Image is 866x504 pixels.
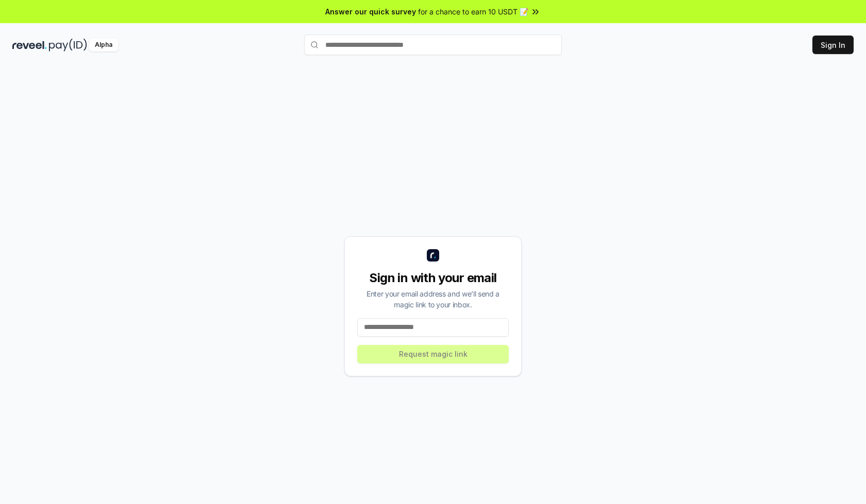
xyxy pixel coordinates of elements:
[357,270,509,286] div: Sign in with your email
[325,6,416,17] span: Answer our quick survey
[357,288,509,310] div: Enter your email address and we’ll send a magic link to your inbox.
[49,39,87,51] img: pay_id
[427,249,439,262] img: logo_small
[418,6,528,17] span: for a chance to earn 10 USDT 📝
[12,39,47,51] img: reveel_dark
[812,36,854,54] button: Sign In
[89,39,118,51] div: Alpha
